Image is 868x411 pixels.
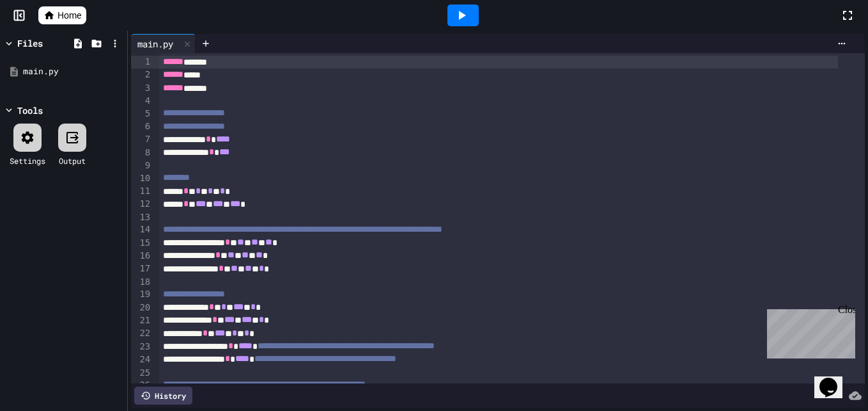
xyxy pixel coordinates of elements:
div: 17 [131,262,152,275]
div: 25 [131,367,152,380]
a: Home [38,6,86,24]
span: Home [58,9,81,22]
div: 21 [131,314,152,327]
div: 12 [131,198,152,211]
div: History [134,387,192,405]
div: 11 [131,185,152,198]
div: main.py [131,34,196,53]
div: 14 [131,223,152,236]
div: 1 [131,56,152,68]
div: Tools [17,104,43,117]
div: 18 [131,276,152,289]
div: 26 [131,379,152,392]
div: Chat with us now!Close [5,5,88,81]
div: 6 [131,120,152,133]
div: 7 [131,133,152,146]
div: Output [59,155,86,166]
div: 5 [131,108,152,120]
div: main.py [131,37,180,51]
div: 3 [131,82,152,95]
div: Files [17,36,43,50]
div: 16 [131,250,152,262]
div: 22 [131,327,152,340]
div: 15 [131,237,152,250]
div: 4 [131,95,152,108]
iframe: chat widget [814,360,855,398]
div: 24 [131,353,152,366]
div: 23 [131,341,152,353]
div: 2 [131,68,152,81]
div: 13 [131,211,152,224]
div: main.py [23,65,123,78]
div: Settings [10,155,45,166]
div: 8 [131,147,152,159]
div: 19 [131,288,152,301]
div: 9 [131,159,152,172]
iframe: chat widget [762,304,855,359]
div: 20 [131,302,152,314]
div: 10 [131,172,152,185]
